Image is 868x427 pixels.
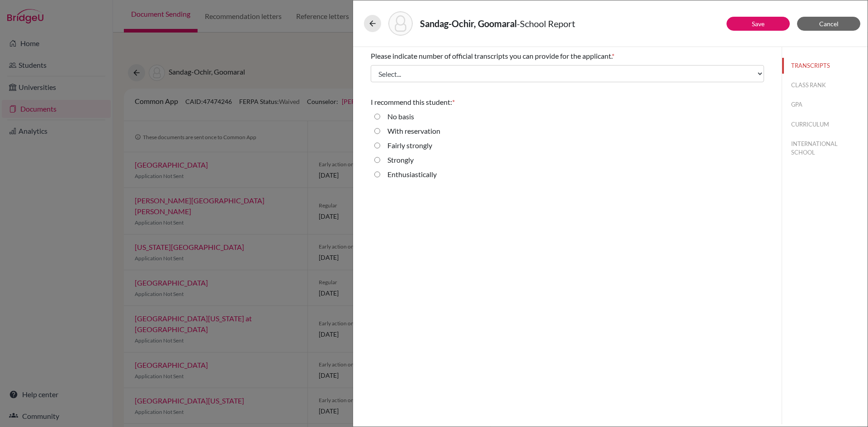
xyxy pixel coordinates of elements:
[782,77,868,93] button: CLASS RANK
[371,98,452,106] span: I recommend this student:
[782,136,868,160] button: INTERNATIONAL SCHOOL
[782,117,868,132] button: CURRICULUM
[517,18,575,29] span: - School Report
[387,155,414,165] label: Strongly
[387,169,437,180] label: Enthusiastically
[387,111,414,122] label: No basis
[371,52,612,60] span: Please indicate number of official transcripts you can provide for the applicant.
[387,126,440,136] label: With reservation
[782,58,868,74] button: TRANSCRIPTS
[420,18,517,29] strong: Sandag-Ochir, Goomaral
[782,97,868,113] button: GPA
[387,140,432,151] label: Fairly strongly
